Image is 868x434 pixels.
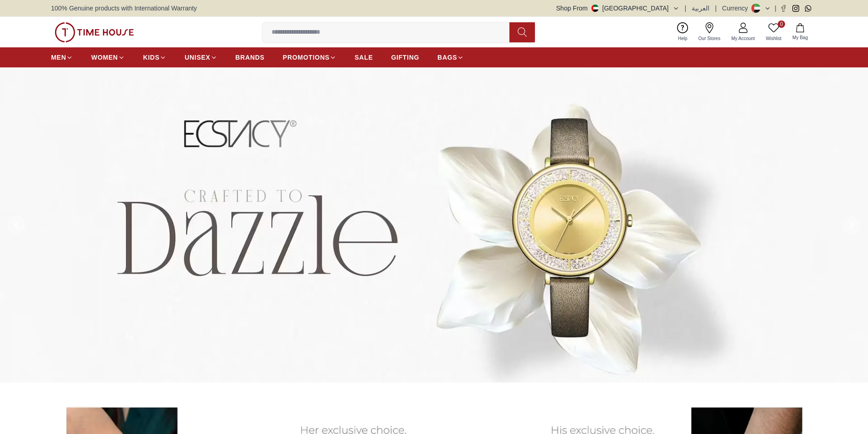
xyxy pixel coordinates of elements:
[437,49,464,66] a: BAGS
[391,49,419,66] a: GIFTING
[722,4,752,13] div: Currency
[673,20,693,44] a: Help
[51,53,66,62] span: MEN
[55,22,134,42] img: ...
[787,21,813,43] button: My Bag
[143,53,159,62] span: KIDS
[792,5,799,12] a: Instagram
[778,20,785,28] span: 0
[695,35,724,42] span: Our Stores
[185,53,210,62] span: UNISEX
[556,4,679,13] button: Shop From[GEOGRAPHIC_DATA]
[391,53,419,62] span: GIFTING
[760,20,787,44] a: 0Wishlist
[591,5,599,12] img: United Arab Emirates
[143,49,166,66] a: KIDS
[236,53,265,62] span: BRANDS
[354,53,373,62] span: SALE
[780,5,787,12] a: Facebook
[51,4,197,13] span: 100% Genuine products with International Warranty
[283,49,337,66] a: PROMOTIONS
[674,35,691,42] span: Help
[185,49,217,66] a: UNISEX
[693,20,726,44] a: Our Stores
[91,49,125,66] a: WOMEN
[685,4,687,13] span: |
[236,49,265,66] a: BRANDS
[762,35,785,42] span: Wishlist
[715,4,717,13] span: |
[805,5,812,12] a: Whatsapp
[91,53,118,62] span: WOMEN
[692,4,709,13] button: العربية
[789,34,812,41] span: My Bag
[51,49,73,66] a: MEN
[728,35,759,42] span: My Account
[354,49,373,66] a: SALE
[437,53,457,62] span: BAGS
[775,4,776,13] span: |
[283,53,330,62] span: PROMOTIONS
